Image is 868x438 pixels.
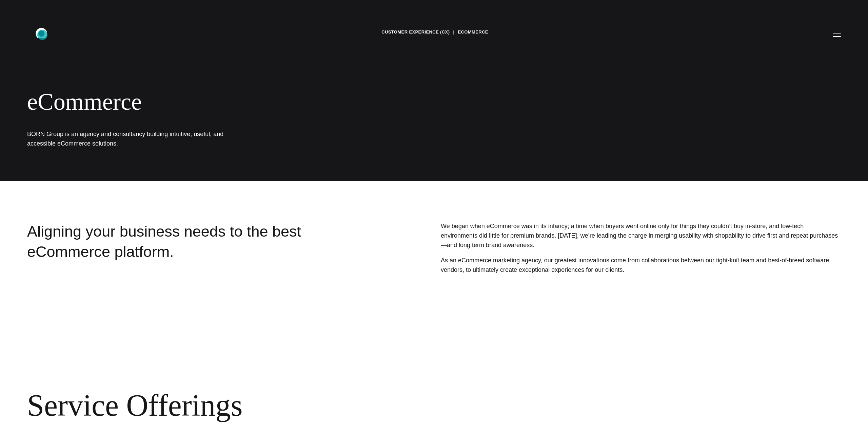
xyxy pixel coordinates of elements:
a: eCommerce [458,27,488,37]
a: Customer Experience (CX) [381,27,450,37]
p: As an eCommerce marketing agency, our greatest innovations come from collaborations between our t... [441,256,841,275]
h1: BORN Group is an agency and consultancy building intuitive, useful, and accessible eCommerce solu... [27,129,231,148]
div: Aligning your business needs to the best eCommerce platform. [27,221,358,306]
div: eCommerce [27,88,414,116]
p: We began when eCommerce was in its infancy; a time when buyers went online only for things they c... [441,221,841,250]
button: Open [829,28,845,42]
